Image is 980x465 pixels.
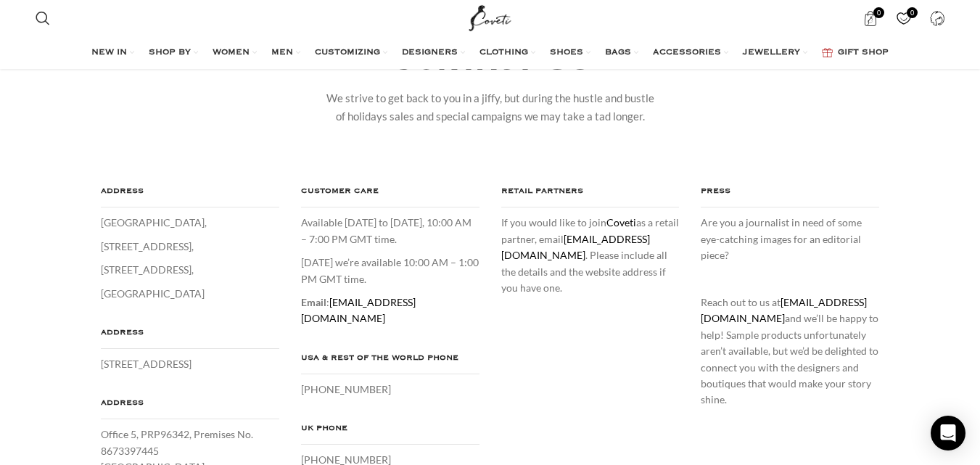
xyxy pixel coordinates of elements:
span: JEWELLERY [743,47,800,59]
h4: CUSTOMER CARE [301,184,479,207]
a: BAGS [605,38,638,67]
h4: ADDRESS [101,395,279,419]
p: [STREET_ADDRESS] [101,356,279,372]
h4: RETAIL PARTNERS [501,184,680,207]
a: SHOES [550,38,590,67]
span: CUSTOMIZING [315,47,380,59]
span: SHOES [550,47,583,59]
p: : [301,295,479,327]
a: NEW IN [91,38,134,67]
a: MEN [271,38,300,67]
h4: UK PHONE [301,421,479,445]
span: GIFT SHOP [838,47,889,59]
h4: PRESS [701,184,879,207]
img: GiftBag [822,48,833,57]
div: Open Intercom Messenger [931,416,965,450]
a: JEWELLERY [743,38,807,67]
a: [EMAIL_ADDRESS][DOMAIN_NAME] [701,296,867,324]
p: Are you a journalist in need of some eye-catching images for an editorial piece? [701,215,879,263]
p: [GEOGRAPHIC_DATA] [101,286,279,302]
div: My Wishlist [889,4,918,33]
a: Coveti [606,216,636,229]
a: CUSTOMIZING [315,38,387,67]
h4: ADDRESS [101,184,279,207]
h4: ADDRESS [101,325,279,349]
a: [EMAIL_ADDRESS][DOMAIN_NAME] [301,296,416,324]
span: WOMEN [213,47,250,59]
span: NEW IN [91,47,127,59]
p: [PHONE_NUMBER] [301,382,479,398]
div: Main navigation [28,38,952,67]
span: MEN [271,47,293,59]
p: [GEOGRAPHIC_DATA], [101,215,279,231]
a: DESIGNERS [402,38,465,67]
div: We strive to get back to you in a jiffy, but during the hustle and bustle of holidays sales and s... [325,89,655,125]
a: 0 [855,4,885,33]
a: CLOTHING [479,38,535,67]
span: ACCESSORIES [653,47,721,59]
h4: USA & REST OF THE WORLD PHONE [301,350,479,374]
p: If you would like to join as a retail partner, email . Please include all the details and the web... [501,215,680,296]
span: BAGS [605,47,631,59]
a: Site logo [466,11,514,23]
p: [STREET_ADDRESS], [101,262,279,278]
p: Reach out to us at and we’ll be happy to help! Sample products unfortunately aren’t available, bu... [701,295,879,408]
a: [EMAIL_ADDRESS][DOMAIN_NAME] [501,233,650,261]
a: Search [28,4,57,33]
p: Available [DATE] to [DATE], 10:00 AM – 7:00 PM GMT time. [301,215,479,247]
span: DESIGNERS [402,47,458,59]
a: 0 [889,4,918,33]
span: SHOP BY [149,47,191,59]
span: 0 [873,7,884,18]
p: [DATE] we’re available 10:00 AM – 1:00 PM GMT time. [301,255,479,287]
strong: Email [301,296,326,308]
span: CLOTHING [479,47,528,59]
a: GIFT SHOP [822,38,889,67]
a: WOMEN [213,38,257,67]
a: SHOP BY [149,38,198,67]
p: [STREET_ADDRESS], [101,239,279,255]
a: ACCESSORIES [653,38,728,67]
span: 0 [907,7,918,18]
